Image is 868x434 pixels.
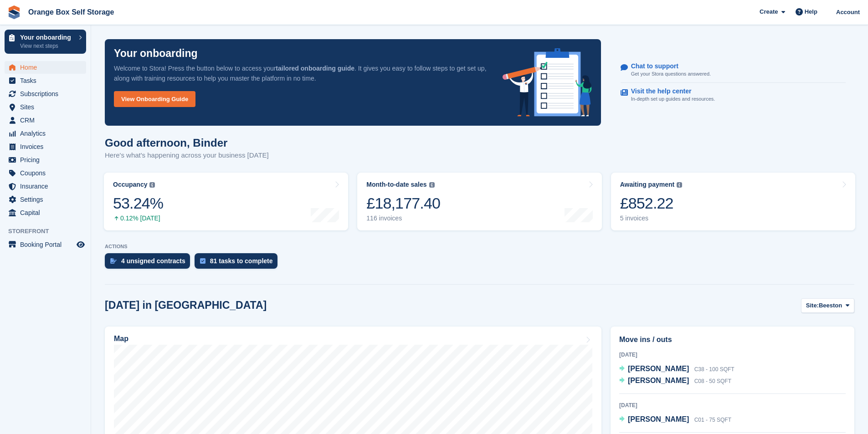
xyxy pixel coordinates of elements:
[20,206,75,219] span: Capital
[806,301,819,310] span: Site:
[20,238,75,251] span: Booking Portal
[621,83,846,107] a: Visit the help center In-depth set up guides and resources.
[104,173,348,230] a: Occupancy 53.24% 0.12% [DATE]
[366,194,440,213] div: £18,177.40
[836,8,860,17] span: Account
[20,153,75,166] span: Pricing
[20,101,75,113] span: Sites
[5,153,86,166] a: menu
[619,334,846,345] h2: Move ins / outs
[694,366,734,373] span: C38 - 100 SQFT
[5,101,86,113] a: menu
[631,70,711,78] p: Get your Stora questions answered.
[677,182,682,188] img: icon-info-grey-7440780725fd019a000dd9b08b2336e03edf1995a4989e88bcd33f0948082b44.svg
[105,299,267,311] h2: [DATE] in [GEOGRAPHIC_DATA]
[503,48,592,117] img: onboarding-info-6c161a55d2c0e0a8cae90662b2fe09162a5109e8cc188191df67fb4f79e88e88.svg
[20,34,74,41] p: Your onboarding
[5,74,86,87] a: menu
[694,378,731,384] span: C08 - 50 SQFT
[620,214,683,222] div: 5 invoices
[195,253,282,273] a: 81 tasks to complete
[5,30,86,54] a: Your onboarding View next steps
[805,7,817,16] span: Help
[429,182,435,188] img: icon-info-grey-7440780725fd019a000dd9b08b2336e03edf1995a4989e88bcd33f0948082b44.svg
[5,193,86,206] a: menu
[8,227,91,236] span: Storefront
[121,257,185,265] div: 4 unsigned contracts
[20,61,75,74] span: Home
[619,363,734,375] a: [PERSON_NAME] C38 - 100 SQFT
[5,127,86,140] a: menu
[5,87,86,100] a: menu
[628,415,689,423] span: [PERSON_NAME]
[366,214,440,222] div: 116 invoices
[694,417,731,423] span: C01 - 75 SQFT
[619,401,846,409] div: [DATE]
[801,298,854,313] button: Site: Beeston
[5,167,86,179] a: menu
[819,301,842,310] span: Beeston
[5,238,86,251] a: menu
[105,244,854,250] p: ACTIONS
[20,193,75,206] span: Settings
[619,414,731,426] a: [PERSON_NAME] C01 - 75 SQFT
[110,258,117,264] img: contract_signature_icon-13c848040528278c33f63329250d36e43548de30e8caae1d1a13099fd9432cc5.svg
[113,214,163,222] div: 0.12% [DATE]
[621,58,846,83] a: Chat to support Get your Stora questions answered.
[628,365,689,373] span: [PERSON_NAME]
[5,206,86,219] a: menu
[631,87,708,95] p: Visit the help center
[105,253,195,273] a: 4 unsigned contracts
[20,114,75,127] span: CRM
[20,42,74,50] p: View next steps
[276,65,354,72] strong: tailored onboarding guide
[7,5,21,19] img: stora-icon-8386f47178a22dfd0bd8f6a31ec36ba5ce8667c1dd55bd0f319d3a0aa187defe.svg
[113,181,147,189] div: Occupancy
[114,91,195,107] a: View Onboarding Guide
[25,5,118,20] a: Orange Box Self Storage
[20,180,75,193] span: Insurance
[105,150,269,161] p: Here's what's happening across your business [DATE]
[760,7,778,16] span: Create
[628,377,689,384] span: [PERSON_NAME]
[611,173,855,230] a: Awaiting payment £852.22 5 invoices
[20,87,75,100] span: Subscriptions
[5,180,86,193] a: menu
[114,63,488,83] p: Welcome to Stora! Press the button below to access your . It gives you easy to follow steps to ge...
[366,181,426,189] div: Month-to-date sales
[75,239,86,250] a: Preview store
[20,127,75,140] span: Analytics
[105,137,269,149] h1: Good afternoon, Binder
[200,258,205,264] img: task-75834270c22a3079a89374b754ae025e5fb1db73e45f91037f5363f120a921f8.svg
[631,95,715,103] p: In-depth set up guides and resources.
[5,114,86,127] a: menu
[149,182,155,188] img: icon-info-grey-7440780725fd019a000dd9b08b2336e03edf1995a4989e88bcd33f0948082b44.svg
[210,257,273,265] div: 81 tasks to complete
[620,194,683,213] div: £852.22
[631,62,704,70] p: Chat to support
[20,167,75,179] span: Coupons
[826,7,835,16] img: Binder Bhardwaj
[619,351,846,359] div: [DATE]
[357,173,601,230] a: Month-to-date sales £18,177.40 116 invoices
[114,48,198,59] p: Your onboarding
[5,61,86,74] a: menu
[114,335,128,343] h2: Map
[113,194,163,213] div: 53.24%
[619,375,731,387] a: [PERSON_NAME] C08 - 50 SQFT
[620,181,675,189] div: Awaiting payment
[5,140,86,153] a: menu
[20,74,75,87] span: Tasks
[20,140,75,153] span: Invoices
